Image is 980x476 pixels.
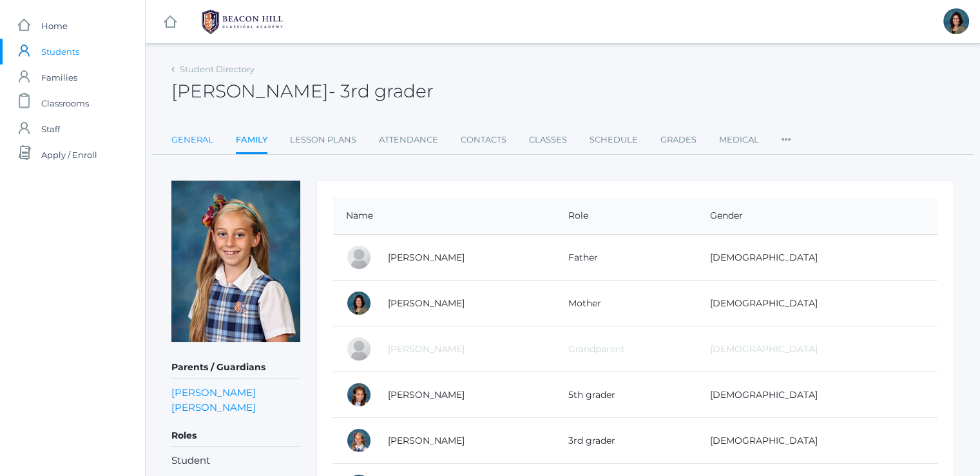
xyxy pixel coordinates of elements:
[171,453,300,468] li: Student
[236,127,267,155] a: Family
[171,181,300,342] img: ANNETTE NOYES
[555,235,697,281] td: Father
[555,281,697,326] td: Mother
[719,127,759,153] a: Medical
[333,197,555,235] th: Name
[180,64,255,74] a: Student Directory
[194,6,291,38] img: BHCALogos-05-308ed15e86a5a0abce9b8dd61676a3503ac9727e845dece92d48e8588c001991.png
[41,142,97,168] span: Apply / Enroll
[697,281,937,326] td: [DEMOGRAPHIC_DATA]
[41,116,60,142] span: Staff
[529,127,567,153] a: Classes
[697,197,937,235] th: Gender
[171,425,300,447] h5: Roles
[555,326,697,372] td: Grandparent
[461,127,506,153] a: Contacts
[171,385,256,400] a: [PERSON_NAME]
[388,435,465,446] a: [PERSON_NAME]
[346,382,372,408] div: Phoebe Noyes
[388,297,465,309] a: [PERSON_NAME]
[171,127,213,153] a: General
[41,13,68,39] span: Home
[329,80,434,102] span: - 3rd grader
[943,8,969,34] div: Rheanna Noyes
[171,400,256,415] a: [PERSON_NAME]
[171,81,434,101] h2: [PERSON_NAME]
[171,357,300,379] h5: Parents / Guardians
[388,343,465,355] a: [PERSON_NAME]
[379,127,438,153] a: Attendance
[555,418,697,464] td: 3rd grader
[388,389,465,401] a: [PERSON_NAME]
[290,127,356,153] a: Lesson Plans
[697,326,937,372] td: [DEMOGRAPHIC_DATA]
[660,127,697,153] a: Grades
[697,418,937,464] td: [DEMOGRAPHIC_DATA]
[346,336,372,362] div: Debby Bradshaw
[346,428,372,453] div: ANNETTE NOYES
[41,64,77,90] span: Families
[41,90,89,116] span: Classrooms
[346,290,372,316] div: Rheanna Noyes
[697,372,937,418] td: [DEMOGRAPHIC_DATA]
[41,39,79,64] span: Students
[590,127,638,153] a: Schedule
[697,235,937,281] td: [DEMOGRAPHIC_DATA]
[346,244,372,270] div: Jonathan Noyes
[555,372,697,418] td: 5th grader
[388,252,465,263] a: [PERSON_NAME]
[555,197,697,235] th: Role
